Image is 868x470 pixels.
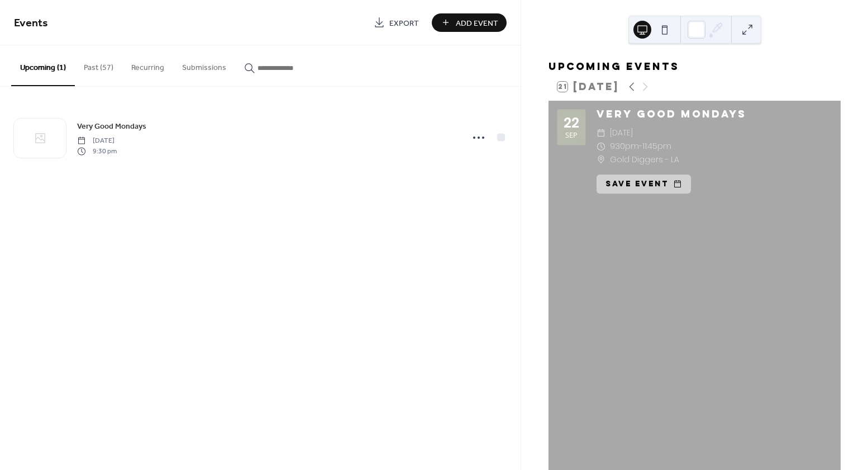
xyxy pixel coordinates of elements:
div: Sep [565,132,578,139]
span: Very Good Mondays [77,121,146,133]
div: ​ [597,140,605,153]
button: Save event [597,175,691,194]
a: Very Good Mondays [77,120,146,133]
div: ​ [597,153,605,167]
div: 22 [564,116,579,130]
span: [DATE] [610,126,633,140]
button: Recurring [122,45,173,85]
button: Past (57) [75,45,122,85]
span: 9:30pm [610,140,639,153]
span: Add Event [456,17,498,29]
button: Upcoming (1) [11,45,75,86]
div: Very Good Mondays [597,107,832,121]
span: [DATE] [77,136,117,146]
span: - [639,140,642,153]
span: 11:45pm [642,140,671,153]
button: Add Event [432,13,507,32]
a: Export [365,13,427,32]
span: Export [389,17,419,29]
span: Gold Diggers - LA [610,153,679,167]
span: Events [14,12,48,34]
span: 9:30 pm [77,146,117,156]
button: Submissions [173,45,235,85]
div: ​ [597,126,605,140]
div: Upcoming events [549,60,841,73]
